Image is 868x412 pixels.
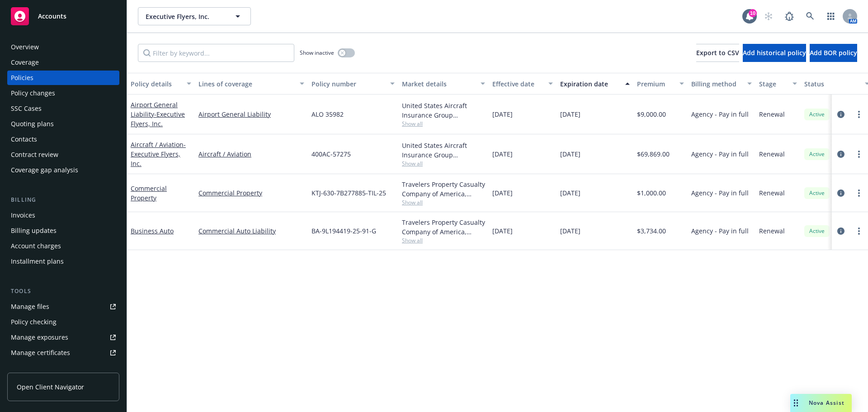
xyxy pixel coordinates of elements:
[489,73,557,95] button: Effective date
[7,147,119,162] a: Contract review
[398,73,489,95] button: Market details
[854,226,864,237] a: more
[11,223,57,238] div: Billing updates
[759,188,785,198] span: Renewal
[560,149,580,159] span: [DATE]
[198,188,304,198] a: Commercial Property
[311,79,385,89] div: Policy number
[402,79,475,89] div: Market details
[127,73,195,95] button: Policy details
[11,208,35,223] div: Invoices
[131,100,185,128] a: Airport General Liability
[7,299,119,314] a: Manage files
[822,7,840,25] a: Switch app
[7,361,119,375] a: Manage claims
[198,226,304,236] a: Commercial Auto Liability
[11,101,42,116] div: SSC Cases
[637,188,666,198] span: $1,000.00
[11,239,61,253] div: Account charges
[7,315,119,329] a: Policy checking
[790,394,802,412] div: Drag to move
[402,120,485,128] span: Show all
[7,71,119,85] a: Policies
[7,208,119,223] a: Invoices
[300,49,334,57] span: Show inactive
[780,7,798,25] a: Report a Bug
[11,299,49,314] div: Manage files
[492,149,513,159] span: [DATE]
[691,226,749,236] span: Agency - Pay in full
[810,44,857,62] button: Add BOR policy
[808,189,826,197] span: Active
[560,188,580,198] span: [DATE]
[131,79,181,89] div: Policy details
[402,237,485,244] span: Show all
[138,7,251,25] button: Executive Flyers, Inc.
[198,79,294,89] div: Lines of coverage
[7,40,119,54] a: Overview
[11,86,55,100] div: Policy changes
[7,223,119,238] a: Billing updates
[688,73,755,95] button: Billing method
[809,399,844,407] span: Nova Assist
[7,163,119,177] a: Coverage gap analysis
[835,226,846,237] a: circleInformation
[691,109,749,119] span: Agency - Pay in full
[131,227,174,235] a: Business Auto
[402,141,485,160] div: United States Aircraft Insurance Group ([GEOGRAPHIC_DATA]), United States Aircraft Insurance Grou...
[759,79,787,89] div: Stage
[835,188,846,199] a: circleInformation
[835,149,846,160] a: circleInformation
[7,86,119,100] a: Policy changes
[311,188,386,198] span: KTJ-630-7B277885-TIL-25
[492,79,543,89] div: Effective date
[696,48,739,57] span: Export to CSV
[749,9,757,17] div: 10
[637,109,666,119] span: $9,000.00
[560,79,620,89] div: Expiration date
[7,55,119,70] a: Coverage
[311,109,344,119] span: ALO 35982
[402,101,485,120] div: United States Aircraft Insurance Group ([GEOGRAPHIC_DATA]), United States Aircraft Insurance Grou...
[7,4,119,29] a: Accounts
[560,109,580,119] span: [DATE]
[11,147,58,162] div: Contract review
[637,149,670,159] span: $69,869.00
[492,226,513,236] span: [DATE]
[759,7,778,25] a: Start snowing
[492,109,513,119] span: [DATE]
[198,149,304,159] a: Aircraft / Aviation
[308,73,398,95] button: Policy number
[7,254,119,269] a: Installment plans
[637,79,674,89] div: Premium
[854,188,864,199] a: more
[743,48,806,57] span: Add historical policy
[11,254,64,269] div: Installment plans
[759,226,785,236] span: Renewal
[11,346,70,360] div: Manage certificates
[691,149,749,159] span: Agency - Pay in full
[11,71,33,85] div: Policies
[11,55,39,70] div: Coverage
[402,218,485,237] div: Travelers Property Casualty Company of America, Travelers Insurance, National Hanger Insurance Pr...
[637,226,666,236] span: $3,734.00
[131,140,186,168] a: Aircraft / Aviation
[560,226,580,236] span: [DATE]
[402,199,485,206] span: Show all
[759,149,785,159] span: Renewal
[854,149,864,160] a: more
[835,109,846,120] a: circleInformation
[808,150,826,158] span: Active
[17,382,84,392] span: Open Client Navigator
[131,140,186,168] span: - Executive Flyers, Inc.
[7,132,119,147] a: Contacts
[790,394,852,412] button: Nova Assist
[7,330,119,345] a: Manage exposures
[7,195,119,204] div: Billing
[402,180,485,199] div: Travelers Property Casualty Company of America, Travelers Insurance, National Hanger Insurance Pr...
[691,188,749,198] span: Agency - Pay in full
[801,7,819,25] a: Search
[11,315,57,329] div: Policy checking
[195,73,308,95] button: Lines of coverage
[492,188,513,198] span: [DATE]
